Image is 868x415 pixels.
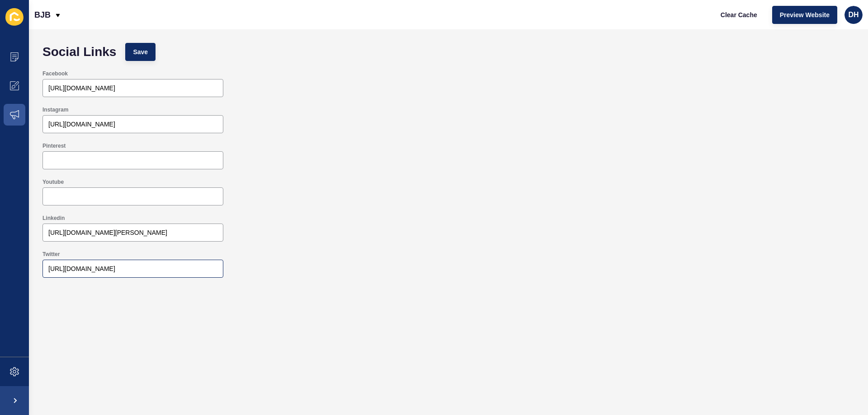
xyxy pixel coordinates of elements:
button: Preview Website [772,6,837,24]
label: Facebook [42,70,68,77]
label: Linkedin [42,214,65,222]
p: BJB [34,4,51,26]
button: Clear Cache [713,6,765,24]
span: Preview Website [780,10,830,19]
button: Save [125,43,156,61]
label: Instagram [42,106,68,113]
span: Save [133,47,148,56]
span: Clear Cache [721,10,757,19]
span: DH [848,10,859,19]
h1: Social Links [42,47,116,56]
label: Youtube [42,178,64,186]
label: Pinterest [42,142,66,149]
label: Twitter [42,251,60,258]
